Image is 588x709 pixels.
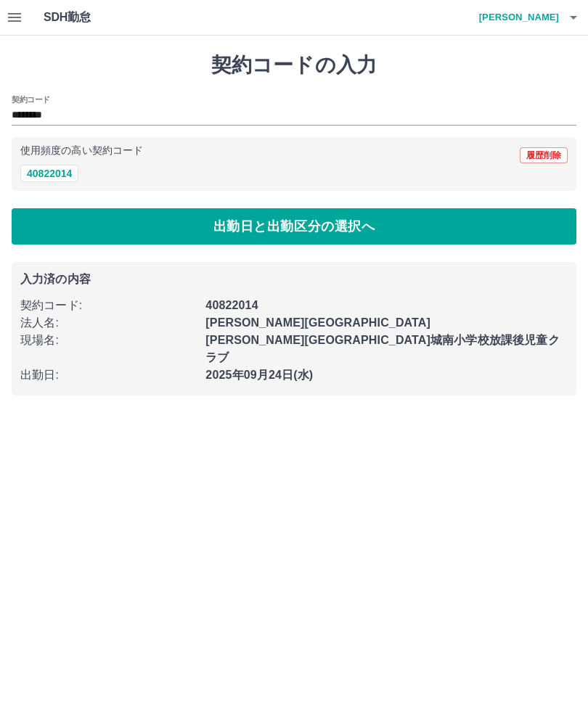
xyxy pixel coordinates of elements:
button: 40822014 [20,165,78,182]
button: 履歴削除 [520,147,568,163]
b: 40822014 [205,299,258,311]
h1: 契約コードの入力 [12,53,576,78]
p: 使用頻度の高い契約コード [20,146,143,156]
h2: 契約コード [12,94,50,105]
p: 入力済の内容 [20,274,568,285]
p: 法人名 : [20,314,197,332]
p: 出勤日 : [20,366,197,384]
button: 出勤日と出勤区分の選択へ [12,208,576,245]
p: 契約コード : [20,297,197,314]
b: [PERSON_NAME][GEOGRAPHIC_DATA] [205,316,430,329]
b: [PERSON_NAME][GEOGRAPHIC_DATA]城南小学校放課後児童クラブ [205,334,559,364]
p: 現場名 : [20,332,197,349]
b: 2025年09月24日(水) [205,369,313,381]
